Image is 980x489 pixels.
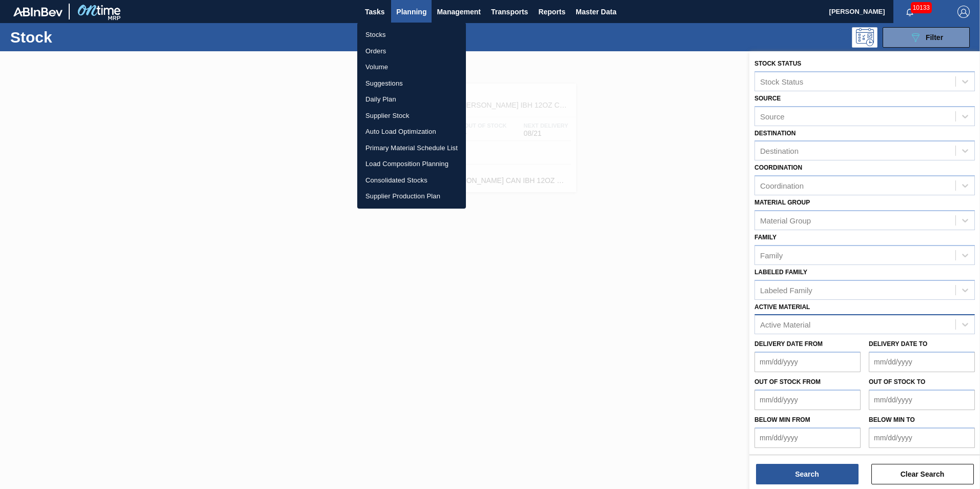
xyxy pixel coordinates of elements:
a: Stocks [357,27,466,43]
a: Consolidated Stocks [357,172,466,189]
a: Supplier Production Plan [357,188,466,205]
a: Primary Material Schedule List [357,140,466,156]
a: Auto Load Optimization [357,124,466,140]
a: Suggestions [357,75,466,92]
a: Daily Plan [357,91,466,108]
a: Supplier Stock [357,108,466,124]
a: Orders [357,43,466,59]
a: Load Composition Planning [357,156,466,172]
a: Volume [357,59,466,75]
